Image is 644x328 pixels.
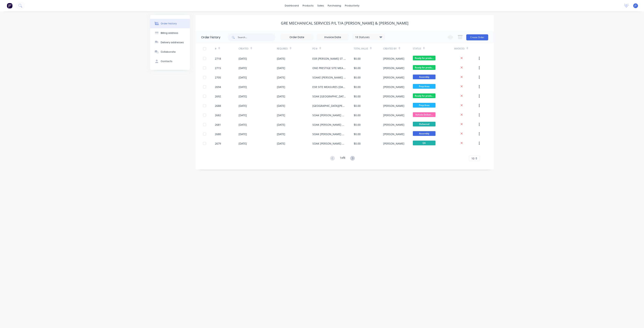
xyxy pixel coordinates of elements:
div: [DATE] [277,94,285,98]
div: 2692 [215,94,221,98]
span: 10 [471,156,474,160]
div: [DATE] [239,66,247,70]
div: Created By [383,43,413,54]
div: $0.00 [354,104,361,108]
div: [DATE] [239,113,247,117]
div: Invoiced [454,47,465,50]
div: [DATE] [239,75,247,79]
div: [DATE] [277,75,285,79]
div: Created By [383,47,397,50]
div: ESR [PERSON_NAME] ST SITE MEASURE [DATE] [312,57,346,61]
div: 2682 [215,113,221,117]
div: [DATE] [239,57,247,61]
div: $0.00 [354,75,361,79]
span: Prep Area [413,84,436,89]
div: [PERSON_NAME] [383,57,404,61]
span: Vehicle Deliver... [413,112,436,117]
div: Created [239,43,277,54]
div: [PERSON_NAME] [383,94,404,98]
div: [DATE] [277,113,285,117]
div: SOAK [PERSON_NAME] DWG-M100 REV-C RUN D [312,142,346,146]
button: Create Order [466,34,488,40]
div: [DATE] [239,142,247,146]
div: SOAKE [PERSON_NAME] SM PAGE 10883 [312,75,346,79]
div: SOAK [GEOGRAPHIC_DATA] SITE MEASURE [DATE] [312,94,346,98]
div: $0.00 [354,85,361,89]
span: Prep Area [413,103,436,108]
input: Order Date [281,35,313,40]
div: [DATE] [277,57,285,61]
div: # [215,47,216,50]
div: [PERSON_NAME] [383,132,404,136]
div: sales [315,3,326,8]
div: ESR SITE MEASURES [DATE] [312,85,346,89]
div: Status [413,47,421,50]
div: 2718 [215,57,221,61]
div: $0.00 [354,94,361,98]
div: productivity [343,3,361,8]
div: [PERSON_NAME] [383,113,404,117]
div: [PERSON_NAME] [383,85,404,89]
div: [DATE] [239,123,247,127]
button: Contacts [150,57,190,66]
div: $0.00 [354,123,361,127]
div: [PERSON_NAME] [383,123,404,127]
div: $0.00 [354,57,361,61]
div: [DATE] [277,85,285,89]
div: 1 of 8 [340,156,345,161]
div: [PERSON_NAME] [383,104,404,108]
div: [DATE] [277,142,285,146]
div: Status [413,43,454,54]
div: 2679 [215,142,221,146]
div: [DATE] [277,104,285,108]
div: $0.00 [354,132,361,136]
div: ONE PRESTIGE SITE MEASURE [DATE] [312,66,346,70]
div: 2680 [215,132,221,136]
button: Order history [150,19,190,28]
input: Search... [238,34,275,41]
img: Factory [7,3,12,8]
div: Collaborate [161,50,176,54]
div: [PERSON_NAME] [383,75,404,79]
div: Invoiced [454,43,478,54]
div: [DATE] [239,94,247,98]
div: # [215,43,239,54]
div: [GEOGRAPHIC_DATA][PERSON_NAME] SITE MEASURE [DATE] [312,104,346,108]
div: [DATE] [239,85,247,89]
div: [PERSON_NAME] [383,66,404,70]
div: PO # [312,43,354,54]
div: [DATE] [277,123,285,127]
span: Delivered [413,122,436,126]
div: SOAK [PERSON_NAME] DWG-M100 REV-C RUN C [312,132,346,136]
div: $0.00 [354,66,361,70]
div: 18 Statuses [353,35,385,39]
button: Collaborate [150,47,190,57]
div: Delivery addresses [161,41,184,44]
div: Total Value [354,43,383,54]
div: [PERSON_NAME] [383,142,404,146]
button: Billing address [150,28,190,38]
div: Order history [161,22,177,25]
div: 2694 [215,85,221,89]
div: Total Value [354,47,368,50]
div: Created [239,47,249,50]
div: GRE Mechanical Services P/L t/a [PERSON_NAME] & [PERSON_NAME] [281,21,408,25]
span: Ready for produ... [413,93,436,98]
span: Ready for produ... [413,65,436,70]
div: [DATE] [277,132,285,136]
div: Required [277,43,312,54]
div: Billing address [161,31,178,35]
div: Required [277,47,288,50]
div: products [301,3,315,8]
div: SOAK [PERSON_NAME] DWG-M100 REV-C RUN A & E [312,113,346,117]
div: 2705 [215,75,221,79]
div: $0.00 [354,142,361,146]
div: SOAK [PERSON_NAME] DWG-M100 REV-C RUN F [312,123,346,127]
span: Assembly [413,131,436,136]
div: 2688 [215,104,221,108]
span: QA [413,141,436,145]
div: [DATE] [239,132,247,136]
div: PO # [312,47,317,50]
div: $0.00 [354,113,361,117]
div: 2681 [215,123,221,127]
